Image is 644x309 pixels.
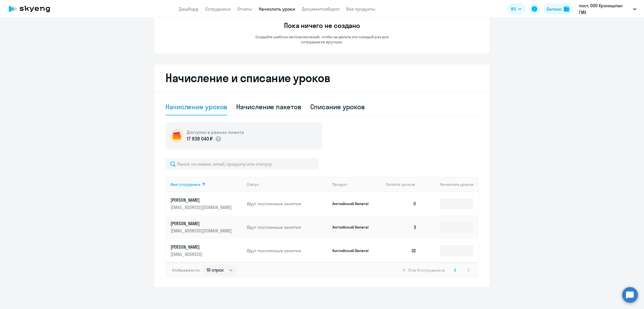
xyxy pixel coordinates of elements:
th: Начислить уроков [421,177,478,192]
a: Сотрудники [205,6,231,12]
h5: Доступно в рамках лимита [187,129,244,135]
p: [EMAIL_ADDRESS][DOMAIN_NAME] [171,204,233,210]
div: Продукт [332,182,347,187]
a: Документооборот [302,6,340,12]
img: wallet-circle.png [170,129,183,142]
td: 3 [382,215,421,239]
button: Балансbalance [543,3,573,15]
input: Поиск по имени, email, продукту или статусу [165,158,319,170]
span: 11 - 13 из 13 сотрудников [403,268,445,273]
td: 0 [382,192,421,215]
p: Идут постоянные занятия [247,224,328,230]
p: Английский General [332,248,374,253]
div: Продукт [332,182,382,187]
div: Списание уроков [310,102,365,111]
a: [PERSON_NAME][EMAIL_ADDRESS][DOMAIN_NAME] [171,220,242,234]
div: Имя сотрудника [171,182,242,187]
div: Статус [247,182,259,187]
p: [PERSON_NAME] [171,244,233,250]
a: [PERSON_NAME][EMAIL_ADDRESS] [171,244,242,257]
p: [PERSON_NAME] [171,220,233,227]
div: Баланс [547,6,562,12]
a: [PERSON_NAME][EMAIL_ADDRESS][DOMAIN_NAME] [171,197,242,210]
p: Создайте шаблон автоначислений, чтобы не делать это каждый раз для сотрудников вручную. [244,34,400,44]
p: Английский General [332,225,374,230]
h2: Начисление и списание уроков [165,71,479,85]
p: Английский General [332,201,374,206]
h3: Пока ничего не создано [284,21,360,30]
button: пост, ООО Кроношпан ГМХ [576,2,639,16]
button: RU [507,3,525,15]
a: Дашборд [179,6,198,12]
div: Начисление уроков [165,102,227,111]
p: 17 939 040 ₽ [187,135,213,142]
p: [EMAIL_ADDRESS][DOMAIN_NAME] [171,228,233,234]
div: Остаток уроков [386,182,421,187]
p: Идут постоянные занятия [247,248,328,254]
td: 32 [382,239,421,262]
span: RU [511,6,516,12]
a: Отчеты [237,6,252,12]
span: Остаток уроков [386,182,415,187]
div: Имя сотрудника [171,182,200,187]
div: Начисление пакетов [236,102,301,111]
img: balance [564,6,569,12]
a: Начислить уроки [259,6,295,12]
p: [PERSON_NAME] [171,197,233,203]
p: пост, ООО Кроношпан ГМХ [579,2,631,16]
span: Отображать по: [172,268,200,273]
p: [EMAIL_ADDRESS] [171,251,233,257]
a: Все продукты [346,6,375,12]
p: Идут постоянные занятия [247,201,328,207]
div: Статус [247,182,328,187]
